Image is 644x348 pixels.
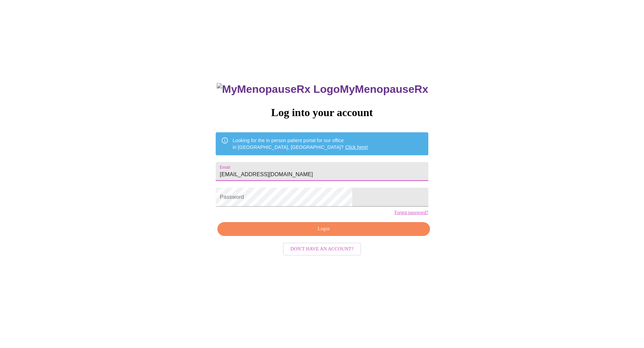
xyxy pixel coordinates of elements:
[217,222,430,236] button: Login
[345,144,368,150] a: Click here!
[281,246,363,251] a: Don't have an account?
[233,134,368,153] div: Looking for the in person patient portal for our office in [GEOGRAPHIC_DATA], [GEOGRAPHIC_DATA]?
[217,83,340,96] img: MyMenopauseRx Logo
[216,106,428,119] h3: Log into your account
[290,245,354,253] span: Don't have an account?
[395,210,428,215] a: Forgot password?
[283,243,361,256] button: Don't have an account?
[217,83,428,96] h3: MyMenopauseRx
[225,225,422,233] span: Login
